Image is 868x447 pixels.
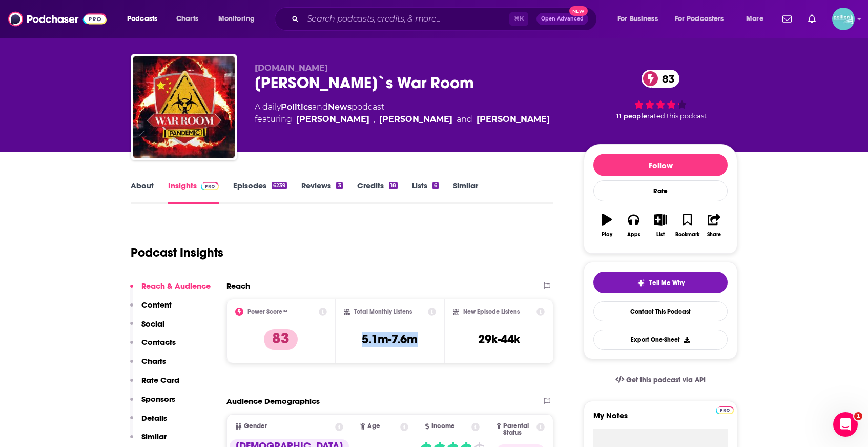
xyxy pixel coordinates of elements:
span: 11 people [616,112,647,120]
h2: Reach [226,281,250,291]
p: Contacts [141,337,176,347]
p: Sponsors [141,394,175,404]
button: open menu [120,11,171,27]
a: Politics [281,102,312,112]
h2: Total Monthly Listens [354,308,412,315]
img: Podchaser Pro [716,406,734,414]
span: Monitoring [218,12,255,26]
p: Reach & Audience [141,281,211,291]
button: Social [130,319,164,338]
span: More [746,12,763,26]
span: Age [367,423,380,430]
span: 83 [652,70,679,88]
button: open menu [739,11,776,27]
div: List [656,232,665,238]
a: Contact This Podcast [593,301,728,321]
button: Apps [620,207,647,244]
button: Follow [593,154,728,176]
span: New [569,6,588,16]
button: Content [130,300,172,319]
div: Bookmark [675,232,699,238]
a: Episodes6239 [233,180,287,204]
span: rated this podcast [647,112,707,120]
button: Play [593,207,620,244]
span: ⌘ K [509,12,528,26]
img: Podchaser Pro [201,182,219,190]
span: featuring [255,113,550,126]
p: Charts [141,356,166,366]
span: For Business [617,12,658,26]
img: Podchaser - Follow, Share and Rate Podcasts [8,9,107,29]
p: Similar [141,432,167,441]
span: and [457,113,472,126]
button: open menu [668,11,739,27]
button: Details [130,413,167,432]
a: News [328,102,352,112]
a: Show notifications dropdown [804,10,820,28]
a: Raheem Kassam [477,113,550,126]
button: tell me why sparkleTell Me Why [593,272,728,293]
span: Get this podcast via API [626,376,706,384]
button: Show profile menu [832,8,855,30]
span: and [312,102,328,112]
div: [PERSON_NAME] [379,113,452,126]
label: My Notes [593,411,728,429]
p: Rate Card [141,375,179,385]
h2: Power Score™ [247,308,287,315]
a: Credits18 [357,180,398,204]
span: 1 [854,412,862,420]
span: Gender [244,423,267,430]
span: Parental Status [503,423,534,436]
button: open menu [610,11,671,27]
h3: 5.1m-7.6m [362,332,418,347]
div: 6239 [272,182,287,189]
p: Details [141,413,167,423]
h3: 29k-44k [478,332,520,347]
div: Play [602,232,612,238]
a: InsightsPodchaser Pro [168,180,219,204]
button: open menu [211,11,268,27]
p: Social [141,319,164,329]
button: Reach & Audience [130,281,211,300]
button: Sponsors [130,394,175,413]
button: Rate Card [130,375,179,394]
span: Charts [176,12,198,26]
button: Bookmark [674,207,700,244]
div: 6 [432,182,439,189]
h1: Podcast Insights [131,245,223,260]
h2: Audience Demographics [226,396,320,406]
a: Similar [453,180,478,204]
a: Show notifications dropdown [778,10,796,28]
a: 83 [642,70,679,88]
a: Reviews3 [301,180,342,204]
div: 18 [389,182,398,189]
a: Get this podcast via API [607,368,714,393]
iframe: Intercom live chat [833,412,858,437]
div: Search podcasts, credits, & more... [284,7,607,31]
a: Pro website [716,404,734,414]
span: , [374,113,375,126]
p: Content [141,300,172,310]
img: User Profile [832,8,855,30]
span: For Podcasters [675,12,724,26]
span: Tell Me Why [649,279,685,287]
span: Open Advanced [541,16,584,22]
span: Logged in as JessicaPellien [832,8,855,30]
div: Rate [593,180,728,201]
div: [PERSON_NAME] [296,113,369,126]
h2: New Episode Listens [463,308,520,315]
button: Contacts [130,337,176,356]
div: Apps [627,232,640,238]
img: Bannon`s War Room [133,56,235,158]
p: 83 [264,329,298,350]
input: Search podcasts, credits, & more... [303,11,509,27]
button: Share [701,207,728,244]
span: [DOMAIN_NAME] [255,63,328,73]
div: 3 [336,182,342,189]
span: Podcasts [127,12,157,26]
button: List [647,207,674,244]
button: Charts [130,356,166,375]
a: Charts [170,11,204,27]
